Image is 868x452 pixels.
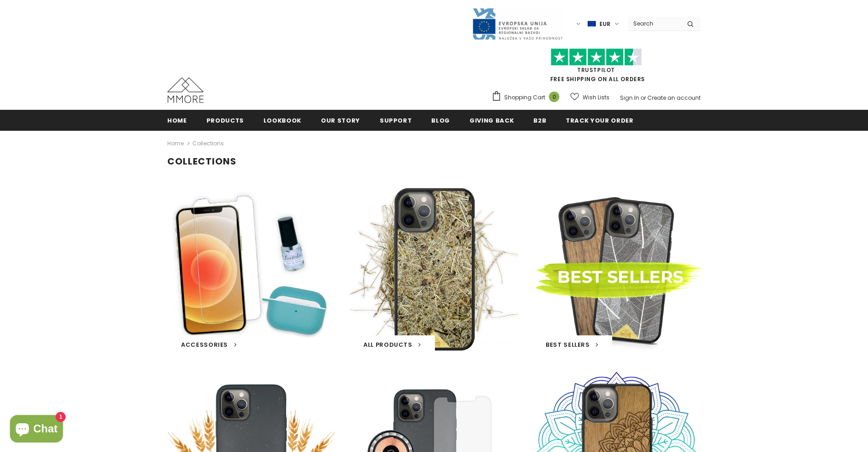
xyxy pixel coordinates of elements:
[192,138,224,149] span: Collections
[431,116,450,125] span: Blog
[181,340,237,349] a: Accessories
[620,94,639,102] a: Sign In
[167,156,701,167] h1: Collections
[491,52,701,83] span: FREE SHIPPING ON ALL ORDERS
[546,340,590,349] span: Best Sellers
[321,110,360,130] a: Our Story
[263,110,301,130] a: Lookbook
[641,94,646,102] span: or
[7,415,66,445] inbox-online-store-chat: Shopify online store chat
[577,66,615,74] a: Trustpilot
[167,138,184,149] a: Home
[546,340,599,349] a: Best Sellers
[583,93,610,102] span: Wish Lists
[470,116,514,125] span: Giving back
[549,92,559,102] span: 0
[504,93,545,102] span: Shopping Cart
[647,94,701,102] a: Create an account
[167,77,204,103] img: MMORE Cases
[551,48,642,66] img: Trust Pilot Stars
[472,20,563,27] a: Javni Razpis
[566,110,633,130] a: Track your order
[363,340,421,349] a: All Products
[431,110,450,130] a: Blog
[599,20,610,29] span: EUR
[533,116,546,125] span: B2B
[491,91,564,104] a: Shopping Cart 0
[470,110,514,130] a: Giving back
[167,110,187,130] a: Home
[167,116,187,125] span: Home
[533,110,546,130] a: B2B
[472,7,563,41] img: Javni Razpis
[207,116,244,125] span: Products
[380,116,412,125] span: support
[380,110,412,130] a: support
[207,110,244,130] a: Products
[321,116,360,125] span: Our Story
[181,340,228,349] span: Accessories
[628,17,680,30] input: Search Site
[263,116,301,125] span: Lookbook
[363,340,413,349] span: All Products
[566,116,633,125] span: Track your order
[570,89,610,105] a: Wish Lists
